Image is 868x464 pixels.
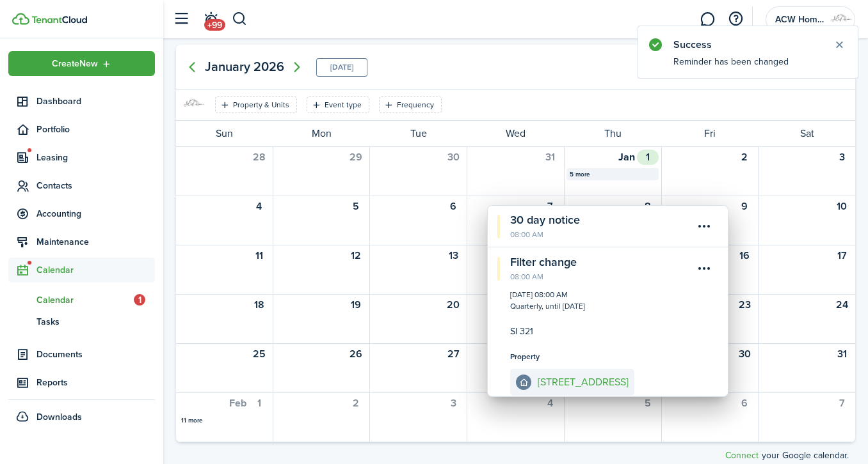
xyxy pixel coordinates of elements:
[442,199,464,214] div: Tuesday, January 6, 2026
[198,3,223,36] a: Notifications
[179,54,205,80] mbsc-button: Previous page
[467,121,564,146] div: Wed
[8,51,155,76] button: Open menu
[345,346,367,362] div: Monday, January 26, 2026
[734,396,755,411] div: Friday, February 6, 2026
[442,297,464,313] div: Tuesday, January 20, 2026
[510,325,705,338] calendar-event-description: Sl 321
[442,248,464,263] div: Tuesday, January 13, 2026
[248,150,270,165] div: Sunday, December 28, 2025
[734,199,755,214] div: Friday, January 9, 2026
[284,54,310,80] mbsc-button: Next page
[725,449,849,462] p: your Google calendar.
[734,248,755,263] div: Friday, January 16, 2026
[510,289,705,300] time: [DATE] 08:00 AM
[538,376,629,388] e-details-info-title: [STREET_ADDRESS]
[273,121,370,146] div: Mon
[570,169,655,179] div: 5 more
[345,150,367,165] div: Monday, December 29, 2025
[695,3,719,36] a: Messaging
[134,294,145,305] span: 1
[831,396,853,411] div: Saturday, February 7, 2026
[8,289,155,311] a: Calendar1
[12,13,29,25] img: TenantCloud
[36,179,155,192] span: Contacts
[442,346,464,362] div: Tuesday, January 27, 2026
[215,97,297,113] filter-tag: Open filter
[510,351,705,362] calendar-event-action-box-label: Property
[638,55,858,78] notify-body: Reminder has been changed
[673,37,821,52] notify-title: Success
[316,58,367,77] mbsc-calendar-today: Today
[693,215,715,237] button: Open menu
[248,297,270,313] div: Sunday, January 18, 2026
[330,59,353,76] mbsc-button: [DATE]
[205,56,284,77] mbsc-button: January2026
[442,396,464,411] div: Tuesday, February 3, 2026
[725,8,746,30] button: Open resource center
[831,346,853,362] div: Saturday, January 31, 2026
[564,121,661,146] div: Thu
[36,410,82,424] span: Downloads
[831,150,853,165] div: Saturday, January 3, 2026
[248,199,270,214] div: Sunday, January 4, 2026
[181,415,267,425] div: 11 more
[204,19,225,31] span: +99
[8,311,155,332] a: Tasks
[618,150,635,165] div: Jan
[325,99,362,111] filter-tag-label: Event type
[248,346,270,362] div: Sunday, January 25, 2026
[775,15,826,24] span: ACW Homes
[379,97,442,113] filter-tag: Open filter
[725,449,759,462] a: Connect
[540,396,561,411] div: Wednesday, February 4, 2026
[31,16,87,24] img: TenantCloud
[253,56,284,77] span: 2026
[169,7,193,31] button: Open sidebar
[831,248,853,263] div: Saturday, January 17, 2026
[184,95,204,115] img: ACW Homes
[36,348,155,361] span: Documents
[734,297,755,313] div: Friday, January 23, 2026
[510,369,634,396] a: [STREET_ADDRESS]
[510,271,693,282] calendar-event-date: 08:00 AM
[36,151,155,164] span: Leasing
[540,150,561,165] div: Wednesday, December 31, 2025
[345,396,367,411] div: Monday, February 2, 2026
[36,376,155,389] span: Reports
[232,8,248,30] button: Search
[205,56,250,77] span: January
[510,254,693,282] div: Filter change08:00 AM
[397,99,434,111] filter-tag-label: Frequency
[734,346,755,362] div: Friday, January 30, 2026
[510,229,693,240] calendar-event-date: 08:00 AM
[693,258,715,279] button: Open menu
[637,150,659,165] div: Thursday, January 1, 2026
[442,150,464,165] div: Tuesday, December 30, 2025
[832,10,852,30] img: ACW Homes
[36,315,155,329] span: Tasks
[36,123,155,136] span: Portfolio
[510,212,693,229] calendar-event-title: 30 day notice
[637,199,659,214] div: Thursday, January 8, 2026
[830,36,848,54] button: Close notify
[369,121,467,146] div: Tue
[831,297,853,313] div: Saturday, January 24, 2026
[8,370,155,395] a: Reports
[510,254,693,271] calendar-event-title: Filter change
[345,248,367,263] div: Monday, January 12, 2026
[307,97,369,113] filter-tag: Open filter
[510,212,693,240] div: 30 day notice08:00 AM
[248,248,270,263] div: Sunday, January 11, 2026
[661,121,759,146] div: Fri
[540,199,561,214] div: Wednesday, January 7, 2026
[36,207,155,220] span: Accounting
[734,150,755,165] div: Friday, January 2, 2026
[36,263,155,277] span: Calendar
[233,99,289,111] filter-tag-label: Property & Units
[831,199,853,214] div: Saturday, January 10, 2026
[36,235,155,249] span: Maintenance
[510,300,705,312] span: Quarterly , until [DATE]
[36,293,134,307] span: Calendar
[758,121,855,146] div: Sat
